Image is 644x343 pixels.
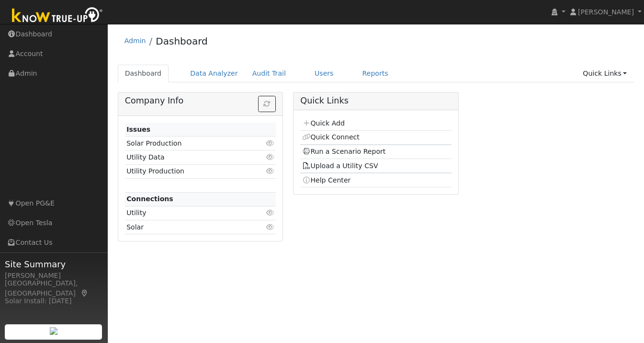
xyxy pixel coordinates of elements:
[125,206,251,220] td: Utility
[126,126,150,133] strong: Issues
[5,296,102,306] div: Solar Install: [DATE]
[302,176,351,184] a: Help Center
[156,35,208,47] a: Dashboard
[266,168,274,174] i: Click to view
[302,133,360,141] a: Quick Connect
[266,224,274,230] i: Click to view
[266,209,274,216] i: Click to view
[125,137,251,150] td: Solar Production
[125,96,276,106] h5: Company Info
[302,148,386,155] a: Run a Scenario Report
[183,65,245,82] a: Data Analyzer
[5,271,102,281] div: [PERSON_NAME]
[125,220,251,234] td: Solar
[300,96,451,106] h5: Quick Links
[266,140,274,147] i: Click to view
[576,65,634,82] a: Quick Links
[5,258,102,271] span: Site Summary
[118,65,169,82] a: Dashboard
[307,65,341,82] a: Users
[125,150,251,164] td: Utility Data
[50,327,57,335] img: retrieve
[266,154,274,160] i: Click to view
[124,37,146,45] a: Admin
[302,119,345,127] a: Quick Add
[80,289,89,297] a: Map
[245,65,293,82] a: Audit Trail
[355,65,395,82] a: Reports
[125,164,251,178] td: Utility Production
[126,195,173,203] strong: Connections
[5,278,102,298] div: [GEOGRAPHIC_DATA], [GEOGRAPHIC_DATA]
[578,8,634,16] span: [PERSON_NAME]
[7,5,108,27] img: Know True-Up
[302,162,378,170] a: Upload a Utility CSV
